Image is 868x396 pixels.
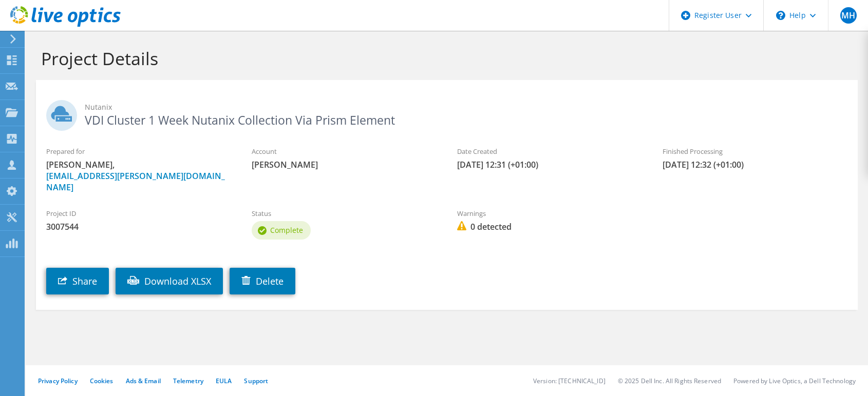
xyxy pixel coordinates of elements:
a: EULA [216,377,232,385]
a: Share [46,268,109,294]
span: [PERSON_NAME], [46,159,231,193]
label: Date Created [457,146,642,156]
label: Status [252,208,437,219]
a: Support [244,377,268,385]
span: 3007544 [46,221,231,232]
li: Version: [TECHNICAL_ID] [533,377,606,385]
span: [DATE] 12:31 (+01:00) [457,159,642,170]
span: [PERSON_NAME] [252,159,437,170]
a: [EMAIL_ADDRESS][PERSON_NAME][DOMAIN_NAME] [46,170,225,193]
label: Account [252,146,437,156]
label: Warnings [457,208,642,219]
svg: \n [776,11,785,20]
a: Privacy Policy [38,377,78,385]
span: MH [840,7,857,24]
label: Finished Processing [663,146,847,156]
li: © 2025 Dell Inc. All Rights Reserved [618,377,721,385]
span: Complete [270,225,303,235]
span: 0 detected [457,221,642,232]
label: Project ID [46,208,231,219]
span: Nutanix [85,102,847,113]
li: Powered by Live Optics, a Dell Technology [733,377,856,385]
a: Ads & Email [126,377,161,385]
h1: Project Details [41,48,847,69]
a: Telemetry [173,377,203,385]
label: Prepared for [46,146,231,156]
h2: VDI Cluster 1 Week Nutanix Collection Via Prism Element [46,100,847,126]
a: Download XLSX [116,268,223,294]
span: [DATE] 12:32 (+01:00) [663,159,847,170]
a: Delete [230,268,295,294]
a: Cookies [90,377,114,385]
